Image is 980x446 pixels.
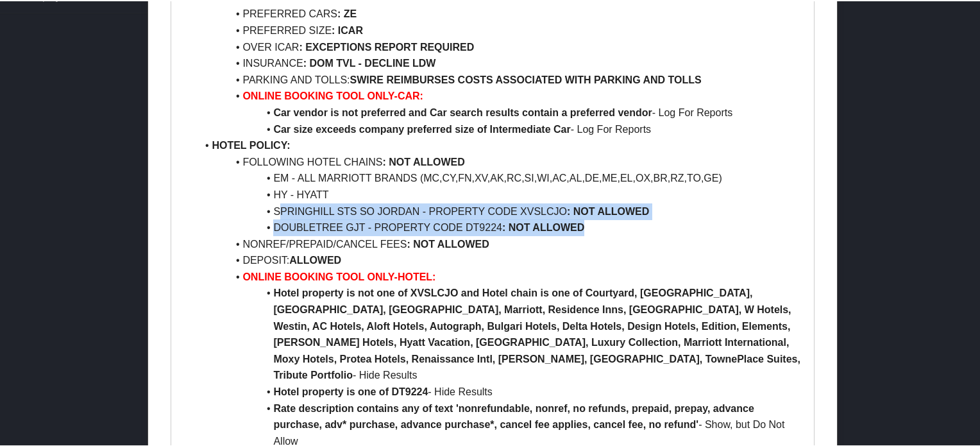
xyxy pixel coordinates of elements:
[303,56,307,67] strong: :
[196,382,804,399] li: - Hide Results
[196,169,804,185] li: EM - ALL MARRIOTT BRANDS (MC,CY,FN,XV,AK,RC,SI,WI,AC,AL,DE,ME,EL,OX,BR,RZ,TO,GE)
[332,24,363,35] strong: : ICAR
[196,71,804,87] li: PARKING AND TOLLS:
[273,123,570,133] strong: Car size exceeds company preferred size of Intermediate Car
[273,402,757,429] strong: Rate description contains any of text 'nonrefundable, nonref, no refunds, prepaid, prepay, advanc...
[196,4,804,21] li: PREFERRED CARS
[196,103,804,120] li: - Log For Reports
[196,120,804,137] li: - Log For Reports
[407,237,489,248] strong: : NOT ALLOWED
[196,218,804,235] li: DOUBLETREE GJT - PROPERTY CODE DT9224
[289,253,341,264] strong: ALLOWED
[242,89,423,100] strong: ONLINE BOOKING TOOL ONLY-CAR:
[196,284,804,382] li: - Hide Results
[196,38,804,55] li: OVER ICAR
[196,251,804,268] li: DEPOSIT:
[567,205,649,216] strong: : NOT ALLOWED
[196,235,804,252] li: NONREF/PREPAID/CANCEL FEES
[337,7,341,18] strong: :
[350,73,702,84] strong: SWIRE REIMBURSES COSTS ASSOCIATED WITH PARKING AND TOLLS
[273,385,428,396] strong: Hotel property is one of DT9224
[344,7,357,18] strong: ZE
[196,185,804,202] li: HY - HYATT
[242,270,435,281] strong: ONLINE BOOKING TOOL ONLY-HOTEL:
[196,21,804,38] li: PREFERRED SIZE
[502,221,584,232] strong: : NOT ALLOWED
[309,56,435,67] strong: DOM TVL - DECLINE LDW
[196,153,804,169] li: FOLLOWING HOTEL CHAINS
[273,286,803,379] strong: Hotel property is not one of XVSLCJO and Hotel chain is one of Courtyard, [GEOGRAPHIC_DATA], [GEO...
[383,155,465,166] strong: : NOT ALLOWED
[196,54,804,71] li: INSURANCE
[196,202,804,219] li: SPRINGHILL STS SO JORDAN - PROPERTY CODE XVSLCJO
[273,106,652,117] strong: Car vendor is not preferred and Car search results contain a preferred vendor
[212,139,290,150] strong: HOTEL POLICY:
[299,40,474,51] strong: : EXCEPTIONS REPORT REQUIRED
